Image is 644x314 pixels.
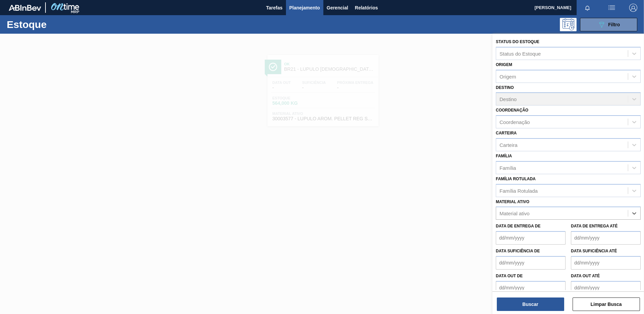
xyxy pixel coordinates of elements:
div: Família Rotulada [500,188,538,193]
div: Origem [500,73,516,79]
label: Família [496,154,512,158]
span: Tarefas [266,4,283,12]
span: Planejamento [289,4,320,12]
label: Origem [496,62,512,67]
input: dd/mm/yyyy [496,256,566,270]
input: dd/mm/yyyy [571,256,641,270]
button: Notificações [577,3,598,12]
h1: Estoque [7,21,107,28]
label: Carteira [496,131,517,135]
label: Data suficiência de [496,249,540,253]
span: Filtro [608,22,620,27]
label: Data out de [496,274,523,278]
input: dd/mm/yyyy [571,281,641,294]
label: Material ativo [496,199,529,204]
label: Data out até [571,274,600,278]
label: Data de Entrega de [496,224,541,228]
button: Filtro [580,18,637,31]
label: Coordenação [496,108,528,113]
label: Destino [496,85,514,90]
div: Pogramando: nenhum usuário selecionado [560,18,577,31]
div: Material ativo [500,211,529,216]
div: Carteira [500,142,517,148]
img: TNhmsLtSVTkK8tSr43FrP2fwEKptu5GPRR3wAAAABJRU5ErkJggg== [9,5,41,11]
input: dd/mm/yyyy [496,231,566,245]
label: Data suficiência até [571,249,617,253]
label: Família Rotulada [496,177,536,181]
div: Coordenação [500,119,530,125]
img: userActions [608,4,616,12]
div: Família [500,165,516,170]
input: dd/mm/yyyy [496,281,566,294]
input: dd/mm/yyyy [571,231,641,245]
label: Status do Estoque [496,39,539,44]
span: Relatórios [355,4,378,12]
img: Logout [629,4,637,12]
span: Gerencial [327,4,348,12]
div: Status do Estoque [500,51,541,56]
label: Data de Entrega até [571,224,618,228]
